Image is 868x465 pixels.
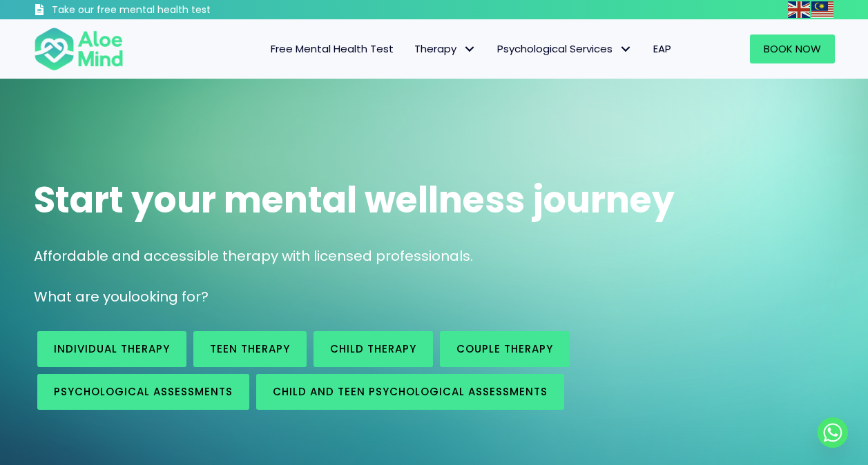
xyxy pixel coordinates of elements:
[811,1,833,18] img: ms
[788,1,811,17] a: English
[750,34,835,63] a: Book Now
[34,246,835,266] p: Affordable and accessible therapy with licensed professionals.
[256,374,564,410] a: Child and Teen Psychological assessments
[456,342,553,356] span: Couple therapy
[487,34,643,63] a: Psychological ServicesPsychological Services: submenu
[330,342,416,356] span: Child Therapy
[54,384,233,399] span: Psychological assessments
[314,331,433,367] a: Child Therapy
[34,287,128,306] span: What are you
[497,41,633,56] span: Psychological Services
[818,417,848,448] a: Whatsapp
[210,342,290,356] span: Teen Therapy
[34,175,675,225] span: Start your mental wellness journey
[273,384,548,399] span: Child and Teen Psychological assessments
[404,34,487,63] a: TherapyTherapy: submenu
[440,331,570,367] a: Couple therapy
[271,41,394,56] span: Free Mental Health Test
[764,41,821,56] span: Book Now
[34,26,124,72] img: Aloe mind Logo
[460,39,480,59] span: Therapy: submenu
[643,34,682,63] a: EAP
[260,34,404,63] a: Free Mental Health Test
[811,1,835,17] a: Malay
[142,34,682,63] nav: Menu
[37,331,186,367] a: Individual therapy
[653,41,671,56] span: EAP
[37,374,249,410] a: Psychological assessments
[34,3,284,19] a: Take our free mental health test
[54,342,170,356] span: Individual therapy
[193,331,307,367] a: Teen Therapy
[52,3,284,17] h3: Take our free mental health test
[414,41,476,56] span: Therapy
[788,1,810,18] img: en
[616,39,636,59] span: Psychological Services: submenu
[128,287,209,306] span: looking for?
